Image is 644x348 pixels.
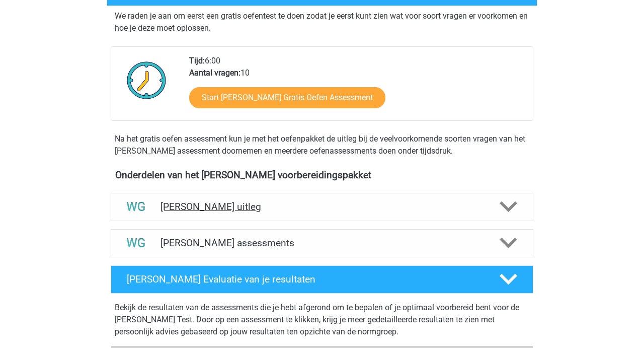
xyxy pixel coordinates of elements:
[123,194,149,220] img: watson glaser uitleg
[107,265,537,294] a: [PERSON_NAME] Evaluatie van je resultaten
[182,55,532,120] div: 6:00 10
[127,273,484,285] h4: [PERSON_NAME] Evaluatie van je resultaten
[115,10,529,34] p: We raden je aan om eerst een gratis oefentest te doen zodat je eerst kunt zien wat voor soort vra...
[189,87,385,108] a: Start [PERSON_NAME] Gratis Oefen Assessment
[160,201,484,213] h4: [PERSON_NAME] uitleg
[160,237,484,249] h4: [PERSON_NAME] assessments
[189,68,240,78] b: Aantal vragen:
[121,55,172,105] img: Klok
[115,302,529,338] p: Bekijk de resultaten van de assessments die je hebt afgerond om te bepalen of je optimaal voorber...
[123,230,149,256] img: watson glaser assessments
[107,193,537,221] a: uitleg [PERSON_NAME] uitleg
[107,229,537,257] a: assessments [PERSON_NAME] assessments
[111,133,533,157] div: Na het gratis oefen assessment kun je met het oefenpakket de uitleg bij de veelvoorkomende soorte...
[115,169,529,181] h4: Onderdelen van het [PERSON_NAME] voorbereidingspakket
[189,56,205,65] b: Tijd:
